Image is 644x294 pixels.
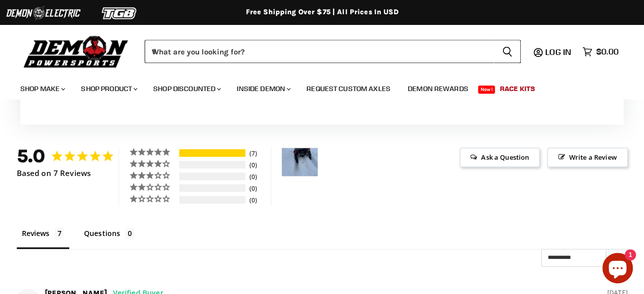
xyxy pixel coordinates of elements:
[400,78,476,99] a: Demon Rewards
[478,85,495,94] span: New!
[545,47,571,57] span: Log in
[13,78,71,99] a: Shop Make
[79,226,140,249] li: Questions
[5,4,81,23] img: Demon Electric Logo 2
[599,253,636,286] inbox-online-store-chat: Shopify online store chat
[460,148,540,167] span: Ask a Question
[577,44,624,59] a: $0.00
[299,78,398,99] a: Request Custom Axles
[17,226,69,249] li: Reviews
[494,40,521,63] button: Search
[73,78,144,99] a: Shop Product
[596,47,619,56] span: $0.00
[179,149,245,157] div: 5-Star Ratings
[13,74,616,99] ul: Main menu
[81,4,158,23] img: TGB Logo 2
[541,47,577,56] a: Log in
[20,33,132,69] img: Demon Powersports
[247,149,268,158] div: 7
[541,249,628,267] select: Sort reviews
[229,78,297,99] a: Inside Demon
[17,145,46,167] strong: 5.0
[492,78,543,99] a: Race Kits
[145,40,521,63] form: Product
[547,148,627,167] span: Write a Review
[17,169,91,178] span: Based on 7 Reviews
[179,149,245,157] div: 100%
[282,148,318,176] img: Can-Am Outlander 850 Demon Heavy Duty Axle - Customer Photo From Jody
[129,148,178,156] div: 5 ★
[145,40,494,63] input: When autocomplete results are available use up and down arrows to review and enter to select
[146,78,227,99] a: Shop Discounted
